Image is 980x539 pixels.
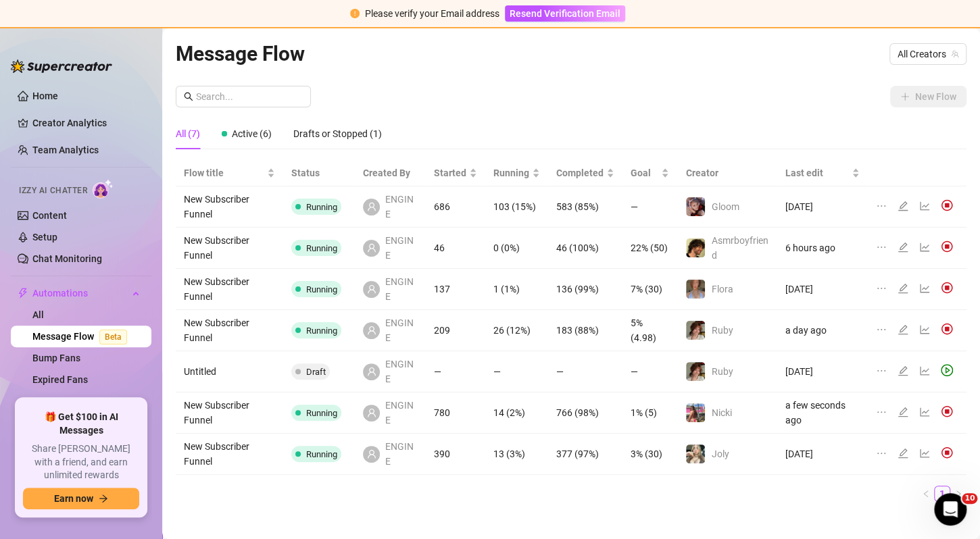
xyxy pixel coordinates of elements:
li: Next Page [950,486,966,502]
td: 1% (5) [622,392,678,434]
img: Flora [686,280,705,299]
a: Team Analytics [32,145,99,155]
span: Running [493,165,529,180]
span: Started [434,165,466,180]
img: svg%3e [941,446,953,459]
span: 🎁 Get $100 in AI Messages [23,411,139,437]
article: Message Flow [176,38,305,70]
td: — [622,186,678,228]
span: search [184,92,193,101]
th: Created By [355,160,425,186]
td: 137 [426,269,485,310]
td: 390 [426,434,485,475]
span: Ruby [711,366,733,377]
a: Content [32,210,67,221]
img: Joly [686,444,705,463]
img: Asmrboyfriend [686,238,705,257]
td: New Subscriber Funnel [176,186,283,228]
span: Goal [631,165,659,180]
span: Running [306,408,337,418]
td: 5% (4.98) [622,310,678,351]
img: AI Chatter [93,179,114,199]
span: team [951,50,959,58]
span: user [367,202,376,211]
span: Asmrboyfriend [711,235,768,261]
span: ENGINE [385,315,417,345]
td: New Subscriber Funnel [176,269,283,310]
img: svg%3e [941,199,953,211]
th: Flow title [176,160,283,186]
td: 46 (100%) [548,228,622,269]
button: Resend Verification Email [505,5,625,22]
span: ENGINE [385,274,417,304]
a: Bump Fans [32,353,80,363]
span: Running [306,449,337,459]
span: edit [898,283,908,294]
span: arrow-right [99,494,108,503]
iframe: Intercom live chat [934,493,966,525]
span: Resend Verification Email [510,8,620,19]
a: 1 [935,486,950,501]
td: — [622,351,678,392]
span: ENGINE [385,439,417,469]
td: — [426,351,485,392]
span: user [367,243,376,253]
td: 7% (30) [622,269,678,310]
span: ENGINE [385,233,417,263]
td: 766 (98%) [548,392,622,434]
span: ellipsis [876,201,887,211]
span: user [367,408,376,417]
span: exclamation-circle [350,9,360,18]
span: Joly [711,448,729,459]
img: Ruby [686,321,705,340]
img: svg%3e [941,323,953,335]
span: Nicki [711,407,731,418]
span: Beta [99,330,127,344]
span: Automations [32,282,128,304]
img: Nicki [686,403,705,422]
span: line-chart [919,201,930,211]
div: All (7) [176,126,200,141]
span: user [367,367,376,376]
td: New Subscriber Funnel [176,434,283,475]
td: — [548,351,622,392]
span: Flow title [184,165,264,180]
span: ENGINE [385,357,417,386]
span: ellipsis [876,242,887,253]
a: Creator Analytics [32,112,141,134]
li: Previous Page [918,486,934,502]
span: Earn now [54,493,93,504]
td: 14 (2%) [485,392,548,434]
div: Please verify your Email address [365,6,499,21]
td: [DATE] [777,351,868,392]
a: Setup [32,232,57,242]
span: edit [898,365,908,376]
span: right [954,490,962,498]
span: 10 [962,493,977,504]
li: 1 [934,486,950,502]
td: 583 (85%) [548,186,622,228]
img: Ruby [686,362,705,381]
span: edit [898,242,908,253]
td: a day ago [777,310,868,351]
a: All [32,309,44,320]
img: svg%3e [941,282,953,294]
span: Running [306,284,337,294]
span: line-chart [919,242,930,253]
span: user [367,326,376,335]
td: 26 (12%) [485,310,548,351]
button: right [950,486,966,502]
span: line-chart [919,283,930,294]
td: — [485,351,548,392]
td: 1 (1%) [485,269,548,310]
img: svg%3e [941,405,953,417]
span: Draft [306,367,326,377]
span: Last edit [785,165,849,180]
button: New Flow [890,86,966,107]
span: Completed [556,165,604,180]
a: Message FlowBeta [32,331,132,342]
span: Running [306,243,337,253]
td: [DATE] [777,434,868,475]
input: Search... [196,89,303,104]
td: 13 (3%) [485,434,548,475]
